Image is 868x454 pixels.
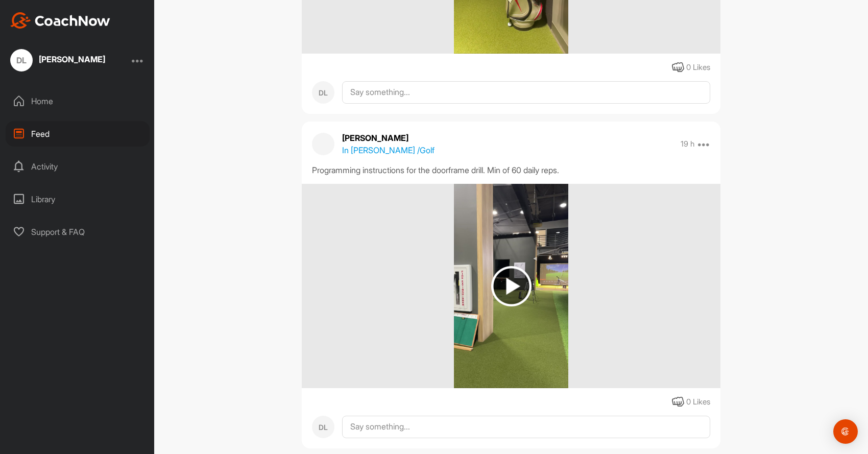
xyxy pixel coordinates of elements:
div: [PERSON_NAME] [39,55,105,63]
img: media [454,184,568,388]
div: DL [312,81,334,104]
div: 0 Likes [686,396,710,408]
div: Support & FAQ [6,219,150,245]
div: DL [312,416,334,438]
div: Programming instructions for the doorframe drill. Min of 60 daily reps. [312,164,710,176]
img: CoachNow [10,12,110,29]
p: [PERSON_NAME] [342,132,435,144]
p: 19 h [681,139,694,149]
div: 0 Likes [686,62,710,74]
div: Library [6,186,150,212]
div: Feed [6,121,150,147]
div: DL [10,49,33,71]
div: Activity [6,154,150,179]
div: Home [6,88,150,114]
div: Open Intercom Messenger [833,419,858,444]
p: In [PERSON_NAME] / Golf [342,144,435,156]
img: play [491,266,532,306]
